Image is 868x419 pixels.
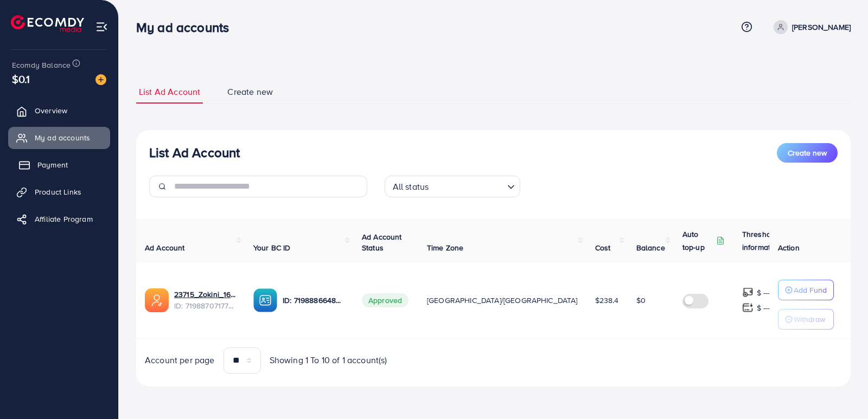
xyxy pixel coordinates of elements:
[35,186,81,197] span: Product Links
[37,159,68,170] span: Payment
[253,242,291,253] span: Your BC ID
[145,242,185,253] span: Ad Account
[822,370,860,411] iframe: Chat
[742,302,754,313] img: top-up amount
[794,283,827,296] p: Add Fund
[35,105,67,116] span: Overview
[95,74,106,85] img: image
[139,86,200,98] span: List Ad Account
[794,313,825,326] p: Withdraw
[35,214,93,224] span: Affiliate Program
[757,301,770,314] p: $ ---
[778,309,834,330] button: Withdraw
[95,21,108,33] img: menu
[8,127,110,149] a: My ad accounts
[136,20,238,35] h3: My ad accounts
[8,181,110,203] a: Product Links
[362,231,402,253] span: Ad Account Status
[391,179,431,195] span: All status
[682,228,714,254] p: Auto top-up
[8,100,110,121] a: Overview
[174,289,236,311] div: <span class='underline'>23715_Zokini_1676121469183</span></br>7198870717713154049
[362,293,409,307] span: Approved
[595,295,619,306] span: $238.4
[174,300,236,311] span: ID: 7198870717713154049
[253,288,277,312] img: ic-ba-acc.ded83a64.svg
[427,295,578,306] span: [GEOGRAPHIC_DATA]/[GEOGRAPHIC_DATA]
[769,20,851,34] a: [PERSON_NAME]
[270,354,387,366] span: Showing 1 To 10 of 1 account(s)
[636,242,665,253] span: Balance
[432,177,502,195] input: Search for option
[595,242,611,253] span: Cost
[145,288,169,312] img: ic-ads-acc.e4c84228.svg
[11,15,84,32] img: logo
[757,286,770,299] p: $ ---
[788,147,827,158] span: Create new
[227,86,273,98] span: Create new
[636,295,646,306] span: $0
[742,228,795,254] p: Threshold information
[35,132,90,143] span: My ad accounts
[8,154,110,176] a: Payment
[427,242,463,253] span: Time Zone
[778,280,834,300] button: Add Fund
[778,242,800,253] span: Action
[12,71,30,87] span: $0.1
[8,208,110,230] a: Affiliate Program
[777,143,838,163] button: Create new
[149,145,240,160] h3: List Ad Account
[12,60,71,70] span: Ecomdy Balance
[385,176,520,197] div: Search for option
[145,354,215,366] span: Account per page
[742,287,754,298] img: top-up amount
[283,294,344,307] p: ID: 7198886648875171842
[792,21,851,34] p: [PERSON_NAME]
[174,289,236,300] a: 23715_Zokini_1676121469183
